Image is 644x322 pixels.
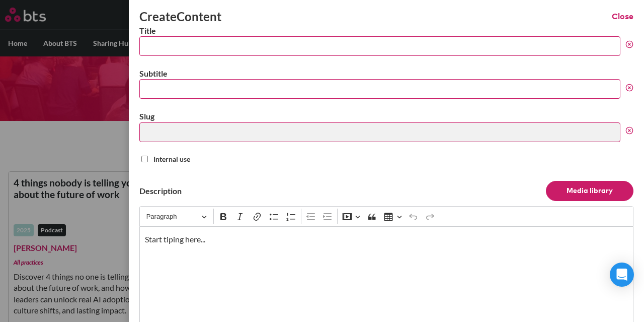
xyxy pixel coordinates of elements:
div: Editor toolbar [139,206,633,226]
label: Title [139,25,633,36]
h2: Create Content [139,8,221,25]
label: Subtitle [139,68,633,79]
button: Paragraph [142,209,211,224]
p: Start tiping here... [145,234,628,245]
div: Open Intercom Messenger [610,263,634,287]
span: Paragraph [146,211,199,223]
button: Close [612,11,633,22]
label: Internal use [153,154,190,164]
button: Media library [546,181,633,201]
label: Description [139,185,182,197]
label: Slug [139,111,633,122]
